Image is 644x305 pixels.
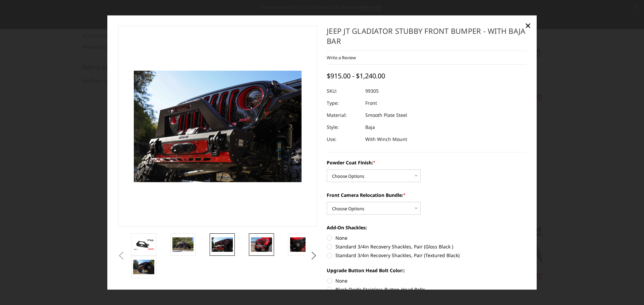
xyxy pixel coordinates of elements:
[327,286,526,293] label: Black Oxide Stainless Button-Head Bolts
[610,273,644,305] iframe: Chat Widget
[327,71,385,80] span: $915.00 - $1,240.00
[365,121,375,133] dd: Baja
[365,133,407,145] dd: With Winch Mount
[523,20,533,31] a: Close
[327,85,360,97] dt: SKU:
[327,109,360,121] dt: Material:
[327,252,526,259] label: Standard 3/4in Recovery Shackles, Pair (Textured Black)
[365,97,377,109] dd: Front
[212,238,233,252] img: Jeep JT Gladiator Stubby Front Bumper - with Baja Bar
[327,277,526,284] label: None
[172,238,194,252] img: Jeep JT Gladiator Stubby Front Bumper - with Baja Bar
[118,26,318,227] a: Jeep JT Gladiator Stubby Front Bumper - with Baja Bar
[309,251,319,261] button: Next
[327,97,360,109] dt: Type:
[327,133,360,145] dt: Use:
[133,260,154,274] img: Jeep JT Gladiator Stubby Front Bumper - with Baja Bar
[327,159,526,166] label: Powder Coat Finish:
[133,239,154,250] img: Jeep JT Gladiator Stubby Front Bumper - with Baja Bar
[327,121,360,133] dt: Style:
[525,18,531,32] span: ×
[327,243,526,250] label: Standard 3/4in Recovery Shackles, Pair (Gloss Black )
[327,224,526,231] label: Add-On Shackles:
[365,109,407,121] dd: Smooth Plate Steel
[327,55,356,61] a: Write a Review
[365,85,379,97] dd: 99305
[290,238,311,252] img: Jeep JT Gladiator Stubby Front Bumper - with Baja Bar
[327,267,526,274] label: Upgrade Button Head Bolt Color::
[327,192,526,199] label: Front Camera Relocation Bundle:
[116,251,126,261] button: Previous
[327,234,526,241] label: None
[251,238,272,252] img: Jeep JT Gladiator Stubby Front Bumper - with Baja Bar
[327,26,526,51] h1: Jeep JT Gladiator Stubby Front Bumper - with Baja Bar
